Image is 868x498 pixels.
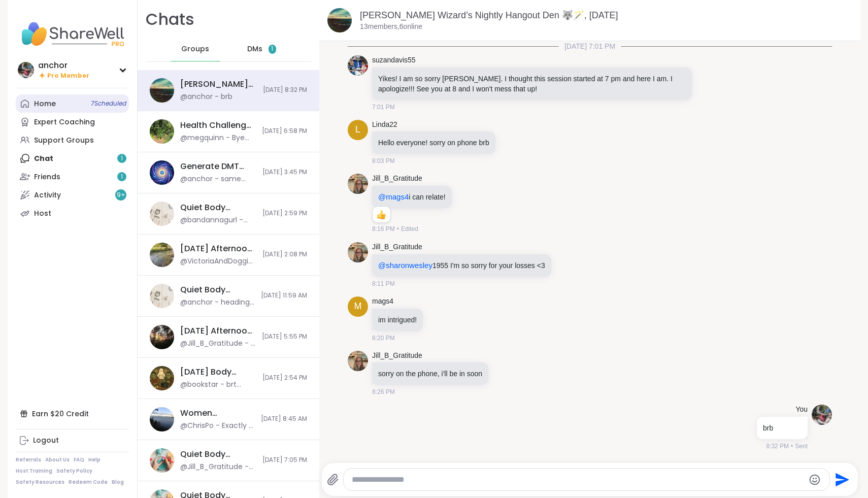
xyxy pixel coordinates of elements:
[766,442,789,451] span: 8:32 PM
[360,10,618,20] a: [PERSON_NAME] Wizard’s Nightly Hangout Den 🐺🪄, [DATE]
[376,211,386,219] button: Reactions: like
[16,16,129,52] img: ShareWell Nav Logo
[180,243,256,254] div: [DATE] Afternoon Quiet Body Doubling , [DATE]
[812,405,832,425] img: https://sharewell-space-live.sfo3.digitaloceanspaces.com/user-generated/bd698b57-9748-437a-a102-e...
[372,351,422,361] a: Jill_B_Gratitude
[88,456,101,463] a: Help
[360,22,422,32] p: 13 members, 6 online
[150,119,174,144] img: Health Challenges and/or Chronic Pain, Oct 13
[16,468,52,475] a: Host Training
[180,380,256,390] div: @bookstar - brt doorbell
[830,468,853,491] button: Send
[180,133,256,143] div: @megquinn - Bye bye!
[262,333,307,341] span: [DATE] 5:55 PM
[558,41,621,51] span: [DATE] 7:01 PM
[401,224,418,234] span: Edited
[74,456,84,463] a: FAQ
[38,60,89,71] div: anchor
[372,242,422,252] a: Jill_B_Gratitude
[271,45,273,53] span: 1
[247,44,262,54] span: DMs
[180,367,256,378] div: [DATE] Body Double, [DATE]
[378,192,409,201] span: @mags4
[180,161,256,172] div: Generate DMT Naturally through breathwork, [DATE]
[117,191,125,200] span: 9 +
[372,103,395,112] span: 7:01 PM
[18,62,34,78] img: anchor
[262,456,307,464] span: [DATE] 7:05 PM
[16,431,129,450] a: Logout
[16,168,129,186] a: Friends1
[16,94,129,113] a: Home7Scheduled
[150,448,174,473] img: Quiet Body Doubling- Saturday Evening #3, Oct 11
[150,407,174,431] img: Women Recovering from Self-Abandonment, Oct 11
[150,366,174,390] img: Sunday Body Double, Oct 12
[795,442,808,451] span: Sent
[355,123,360,137] span: L
[809,474,821,486] button: Emoji picker
[348,242,368,262] img: https://sharewell-space-live.sfo3.digitaloceanspaces.com/user-generated/2564abe4-c444-4046-864b-7...
[150,243,174,267] img: Sunday Afternoon Quiet Body Doubling , Oct 12
[378,315,417,325] p: im intrigued!
[378,261,432,270] span: @sharonwesley
[34,136,94,146] div: Support Groups
[33,436,59,446] div: Logout
[378,369,482,379] p: sorry on the phone, i'll be in soon
[378,74,686,94] p: Yikes! I am so sorry [PERSON_NAME]. I thought this session started at 7 pm and here I am. I apolo...
[263,86,307,94] span: [DATE] 8:32 PM
[112,479,124,486] a: Blog
[180,449,256,460] div: Quiet Body Doubling- [DATE] Evening #3, [DATE]
[795,405,808,415] h4: You
[372,156,395,165] span: 8:03 PM
[56,468,92,475] a: Safety Policy
[180,421,255,431] div: @ChrisPo - Exactly - it’s not our fault for trusting the people we should be able to trust the mo...
[261,415,307,423] span: [DATE] 8:45 AM
[354,300,362,313] span: m
[348,351,368,371] img: https://sharewell-space-live.sfo3.digitaloceanspaces.com/user-generated/2564abe4-c444-4046-864b-7...
[372,387,395,396] span: 8:26 PM
[16,186,129,204] a: Activity9+
[146,8,194,31] h1: Chats
[372,55,416,65] a: suzandavis55
[180,325,256,337] div: [DATE] Afternoon Quiet Body Doubling Pt 2 , [DATE]
[373,207,390,223] div: Reaction list
[180,408,255,419] div: Women Recovering from Self-Abandonment, [DATE]
[47,72,89,80] span: Pro Member
[150,78,174,103] img: Wolff Wizard’s Nightly Hangout Den 🐺🪄, Oct 13
[372,334,395,343] span: 8:20 PM
[34,209,51,219] div: Host
[180,120,256,131] div: Health Challenges and/or [MEDICAL_DATA], [DATE]
[16,204,129,222] a: Host
[262,209,307,218] span: [DATE] 2:59 PM
[763,423,802,433] p: brb
[348,174,368,194] img: https://sharewell-space-live.sfo3.digitaloceanspaces.com/user-generated/2564abe4-c444-4046-864b-7...
[16,479,64,486] a: Safety Resources
[180,92,232,102] div: @anchor - brb
[397,224,399,234] span: •
[150,284,174,308] img: Quiet Body Doubling For Productivity - Monday, Oct 13
[150,202,174,226] img: Quiet Body Doubling For Productivity - Monday, Oct 13
[378,138,489,148] p: Hello everyone! sorry on phone brb
[372,120,397,130] a: Linda22
[352,475,804,485] textarea: Type your message
[91,99,126,108] span: 7 Scheduled
[372,174,422,184] a: Jill_B_Gratitude
[150,325,174,349] img: Sunday Afternoon Quiet Body Doubling Pt 2 , Oct 12
[34,99,56,109] div: Home
[34,190,61,201] div: Activity
[180,79,257,90] div: [PERSON_NAME] Wizard’s Nightly Hangout Den 🐺🪄, [DATE]
[180,174,256,184] div: @anchor - same with meditation
[180,297,255,308] div: @anchor - heading out to workout. thank you for hosting @QueenOfTheNight
[327,8,352,32] img: Wolff Wizard’s Nightly Hangout Den 🐺🪄, Oct 13
[378,192,446,202] p: i can relate!
[16,405,129,423] div: Earn $20 Credit
[180,339,256,349] div: @Jill_B_Gratitude - I hope everyone had a productive, creative or restful session. Thank you for ...
[180,256,256,267] div: @VictoriaAndDoggie - I saved recipe for when I get to [GEOGRAPHIC_DATA].
[261,291,307,300] span: [DATE] 11:59 AM
[121,173,123,181] span: 1
[34,172,60,182] div: Friends
[372,296,393,307] a: mags4
[181,44,209,54] span: Groups
[16,113,129,131] a: Expert Coaching
[16,456,41,463] a: Referrals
